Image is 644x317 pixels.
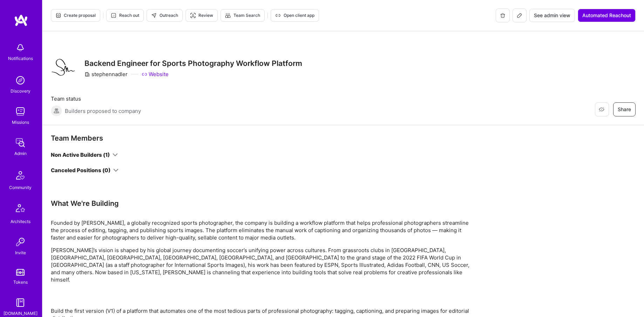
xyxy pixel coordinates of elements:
[14,14,28,27] img: logo
[51,105,62,116] img: Builders proposed to company
[529,9,575,22] button: See admin view
[613,102,636,116] button: Share
[113,168,118,173] i: icon ArrowDown
[9,184,32,191] div: Community
[582,12,631,19] span: Automated Reachout
[106,9,144,22] button: Reach out
[84,72,90,77] i: icon CompanyGray
[11,218,30,225] div: Architects
[113,152,118,157] i: icon ArrowDown
[275,12,314,19] span: Open client app
[51,167,110,174] div: Canceled Positions (0)
[190,12,213,19] span: Review
[13,296,27,310] img: guide book
[142,70,169,78] a: Website
[65,107,141,115] span: Builders proposed to company
[51,219,472,241] p: Founded by [PERSON_NAME], a globally recognized sports photographer, the company is building a wo...
[51,247,472,283] p: [PERSON_NAME]’s vision is shaped by his global journey documenting soccer’s unifying power across...
[618,106,631,113] span: Share
[51,95,141,102] span: Team status
[15,249,26,256] div: Invite
[111,12,139,19] span: Reach out
[8,55,33,62] div: Notifications
[599,107,604,112] i: icon EyeClosed
[190,13,196,18] i: icon Targeter
[4,310,38,317] div: [DOMAIN_NAME]
[13,41,27,55] img: bell
[84,70,128,78] div: stephennadler
[12,201,29,218] img: Architects
[55,13,61,18] i: icon Proposal
[51,199,472,208] div: What We're Building
[225,12,260,19] span: Team Search
[14,150,27,157] div: Admin
[51,134,371,143] div: Team Members
[51,58,76,79] img: Company Logo
[11,87,30,95] div: Discovery
[13,278,28,286] div: Tokens
[16,269,25,276] img: tokens
[51,151,110,158] div: Non Active Builders (1)
[221,9,265,22] button: Team Search
[12,119,29,126] div: Missions
[185,9,218,22] button: Review
[84,59,302,68] h3: Backend Engineer for Sports Photography Workflow Platform
[13,136,27,150] img: admin teamwork
[51,9,100,22] button: Create proposal
[578,9,636,22] button: Automated Reachout
[13,104,27,119] img: teamwork
[51,289,472,296] p: ​
[12,167,29,184] img: Community
[147,9,183,22] button: Outreach
[13,235,27,249] img: Invite
[271,9,319,22] button: Open client app
[151,12,178,19] span: Outreach
[13,73,27,87] img: discovery
[55,12,96,19] span: Create proposal
[534,12,570,19] span: See admin view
